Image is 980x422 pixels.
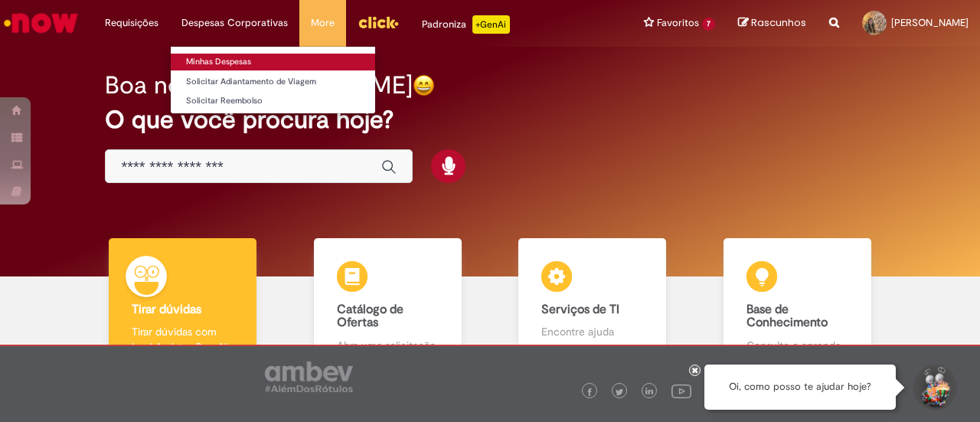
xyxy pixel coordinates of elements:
[695,238,900,371] a: Base de Conhecimento Consulte e aprenda
[657,15,699,31] span: Favoritos
[541,324,643,339] p: Encontre ajuda
[337,338,439,353] p: Abra uma solicitação
[413,74,435,97] img: happy-face.png
[105,106,874,133] h2: O que você procura hoje?
[891,16,969,29] span: [PERSON_NAME]
[358,11,399,34] img: click_logo_yellow_360x200.png
[2,8,80,38] img: ServiceNow
[704,365,896,410] div: Oi, como posso te ajudar hoje?
[105,15,158,31] span: Requisições
[132,302,201,317] b: Tirar dúvidas
[586,388,593,396] img: logo_footer_facebook.png
[337,302,403,331] b: Catálogo de Ofertas
[702,18,715,31] span: 7
[265,361,353,392] img: logo_footer_ambev_rotulo_gray.png
[181,15,288,31] span: Despesas Corporativas
[911,365,957,411] button: Iniciar Conversa de Suporte
[132,324,234,355] p: Tirar dúvidas com Lupi Assist e Gen Ai
[751,15,806,30] span: Rascunhos
[671,381,691,401] img: logo_footer_youtube.png
[286,238,491,371] a: Catálogo de Ofertas Abra uma solicitação
[422,15,510,34] div: Padroniza
[746,302,828,331] b: Base de Conhecimento
[311,15,335,31] span: More
[645,388,653,397] img: logo_footer_linkedin.png
[472,15,510,34] p: +GenAi
[171,54,375,70] a: Minhas Despesas
[170,46,376,114] ul: Despesas Corporativas
[105,72,413,99] h2: Boa noite, [PERSON_NAME]
[80,238,286,371] a: Tirar dúvidas Tirar dúvidas com Lupi Assist e Gen Ai
[541,302,619,317] b: Serviços de TI
[171,93,375,110] a: Solicitar Reembolso
[738,16,806,31] a: Rascunhos
[746,338,848,353] p: Consulte e aprenda
[171,74,375,90] a: Solicitar Adiantamento de Viagem
[616,388,623,396] img: logo_footer_twitter.png
[490,238,695,371] a: Serviços de TI Encontre ajuda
